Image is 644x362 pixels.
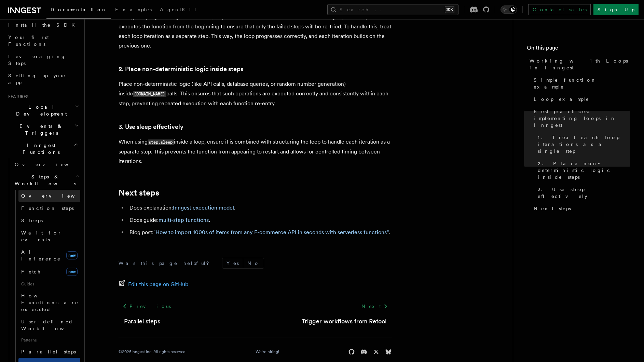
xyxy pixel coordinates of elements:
[119,64,243,74] a: 2. Place non-deterministic logic inside steps
[21,319,83,331] span: User-defined Workflows
[115,7,152,12] span: Examples
[18,227,80,246] a: Wait for events
[15,162,85,167] span: Overview
[18,214,80,227] a: Sleeps
[21,293,79,312] span: How Functions are executed
[528,4,591,15] a: Contact sales
[127,215,392,225] li: Docs guide: .
[5,94,28,99] span: Features
[5,101,80,120] button: Local Development
[46,2,111,19] a: Documentation
[119,137,392,166] p: When using inside a loop, ensure it is combined with structuring the loop to handle each iteratio...
[530,57,630,71] span: Working with Loops in Inngest
[5,142,74,156] span: Inngest Functions
[119,349,187,354] div: © 2025 Inngest Inc. All rights reserved.
[327,4,458,15] button: Search...⌘K
[156,2,200,18] a: AgentKit
[535,131,630,157] a: 1. Treat each loop iterations as a single step
[535,183,630,202] a: 3. Use sleep effectively
[18,316,80,335] a: User-defined Workflows
[12,171,80,190] button: Steps & Workflows
[256,349,279,354] a: We're hiring!
[534,108,630,129] span: Best practices: implementing loops in Inngest
[538,160,630,180] span: 2. Place non-deterministic logic inside steps
[527,44,630,55] h4: On this page
[124,317,160,326] a: Parallel steps
[21,249,61,262] span: AI Inference
[66,268,78,276] span: new
[127,228,392,237] li: Blog post: .
[119,79,392,108] p: Place non-deterministic logic (like API calls, database queries, or random number generation) ins...
[534,96,589,103] span: Loop example
[534,77,630,90] span: Simple function example
[5,104,74,117] span: Local Development
[534,205,571,212] span: Next steps
[21,218,43,223] span: Sleeps
[119,12,392,51] p: In a typical programming environment, loops maintain their state across iterations. In Inngest, e...
[18,202,80,214] a: Function steps
[21,349,76,354] span: Parallel steps
[128,280,189,289] span: Edit this page on GitHub
[119,300,175,312] a: Previous
[18,290,80,316] a: How Functions are executed
[243,258,264,268] button: No
[21,230,62,242] span: Wait for events
[18,279,80,290] span: Guides
[18,190,80,202] a: Overview
[531,74,630,93] a: Simple function example
[527,55,630,74] a: Working with Loops in Inngest
[119,122,183,132] a: 3. Use sleep effectively
[21,269,41,274] span: Fetch
[148,139,174,145] code: step.sleep
[21,193,92,199] span: Overview
[153,229,389,236] a: "How to import 1000s of items from any E-commerce API in seconds with serverless functions"
[5,50,80,69] a: Leveraging Steps
[8,22,79,28] span: Install the SDK
[5,139,80,158] button: Inngest Functions
[5,123,74,136] span: Events & Triggers
[302,317,386,326] a: Trigger workflows from Retool
[111,2,156,18] a: Examples
[5,69,80,89] a: Setting up your app
[21,205,74,211] span: Function steps
[173,204,234,211] a: Inngest execution model
[501,5,517,14] button: Toggle dark mode
[12,158,80,171] a: Overview
[160,7,196,12] span: AgentKit
[18,246,80,265] a: AI Inferencenew
[127,203,392,213] li: Docs explanation: .
[5,120,80,139] button: Events & Triggers
[538,186,630,200] span: 3. Use sleep effectively
[531,202,630,215] a: Next steps
[119,260,214,267] p: Was this page helpful?
[445,6,454,13] kbd: ⌘K
[119,280,189,289] a: Edit this page on GitHub
[8,54,66,66] span: Leveraging Steps
[8,73,67,85] span: Setting up your app
[222,258,243,268] button: Yes
[8,35,49,47] span: Your first Functions
[18,335,80,346] span: Patterns
[119,188,159,198] a: Next steps
[12,173,76,187] span: Steps & Workflows
[66,251,78,259] span: new
[531,93,630,105] a: Loop example
[18,265,80,279] a: Fetchnew
[593,4,639,15] a: Sign Up
[5,31,80,50] a: Your first Functions
[5,19,80,31] a: Install the SDK
[531,105,630,131] a: Best practices: implementing loops in Inngest
[51,7,107,12] span: Documentation
[535,157,630,183] a: 2. Place non-deterministic logic inside steps
[18,346,80,358] a: Parallel steps
[133,91,166,97] code: [DOMAIN_NAME]
[357,300,392,312] a: Next
[538,134,630,155] span: 1. Treat each loop iterations as a single step
[159,217,209,223] a: multi-step functions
